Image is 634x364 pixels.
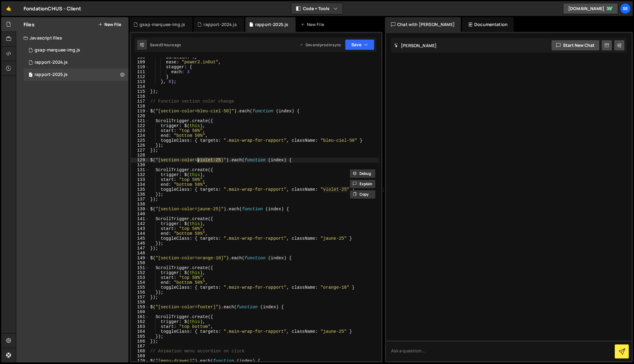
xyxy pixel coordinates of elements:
[131,138,149,143] div: 125
[131,300,149,305] div: 158
[131,226,149,231] div: 143
[131,270,149,275] div: 152
[131,329,149,334] div: 164
[620,3,631,14] a: Se
[131,319,149,324] div: 162
[131,358,149,363] div: 170
[131,197,149,202] div: 137
[131,261,149,265] div: 150
[131,354,149,358] div: 169
[24,5,81,12] div: FondationCHUS - Client
[131,212,149,216] div: 140
[131,324,149,329] div: 163
[131,118,149,123] div: 121
[131,256,149,261] div: 149
[131,172,149,177] div: 132
[1,1,16,16] a: 🤙
[140,21,185,28] div: gsap-marquee-img.js
[131,187,149,192] div: 135
[131,148,149,153] div: 127
[131,241,149,246] div: 146
[131,295,149,300] div: 157
[131,349,149,354] div: 168
[131,251,149,256] div: 148
[29,73,32,78] span: 1
[131,133,149,138] div: 124
[131,344,149,349] div: 167
[131,310,149,314] div: 160
[131,65,149,69] div: 110
[131,94,149,99] div: 116
[131,290,149,295] div: 156
[300,42,341,47] div: Dev and prod in sync
[24,21,35,28] h2: Files
[131,246,149,251] div: 147
[131,69,149,74] div: 111
[131,158,149,163] div: 129
[131,202,149,207] div: 138
[462,17,514,32] div: Documentation
[131,339,149,344] div: 166
[385,17,461,32] div: Chat with [PERSON_NAME]
[394,43,437,48] h2: [PERSON_NAME]
[131,104,149,109] div: 118
[131,236,149,241] div: 145
[131,216,149,221] div: 141
[131,99,149,104] div: 117
[131,79,149,84] div: 113
[131,177,149,182] div: 133
[291,3,343,14] button: Code + Tools
[131,182,149,187] div: 134
[24,69,129,81] div: 9197/42513.js
[349,169,376,178] button: Debug
[203,21,237,28] div: rapport-2024.js
[131,163,149,167] div: 130
[131,84,149,89] div: 114
[345,39,375,50] button: Save
[131,123,149,128] div: 122
[131,207,149,212] div: 139
[131,334,149,339] div: 165
[35,72,68,77] div: rapport-2025.js
[131,143,149,148] div: 126
[255,21,288,28] div: rapport-2025.js
[131,265,149,270] div: 151
[349,190,376,199] button: Copy
[131,128,149,133] div: 123
[131,285,149,290] div: 155
[131,89,149,94] div: 115
[16,32,129,44] div: Javascript files
[150,42,181,47] div: Saved
[35,47,80,53] div: gsap-marquee-img.js
[551,40,600,51] button: Start new chat
[35,60,68,65] div: rapport-2024.js
[131,114,149,118] div: 120
[131,280,149,285] div: 154
[131,275,149,280] div: 153
[131,167,149,172] div: 131
[131,221,149,226] div: 142
[349,179,376,189] button: Explain
[131,314,149,319] div: 161
[24,44,129,56] div: 9197/37632.js
[98,22,121,27] button: New File
[131,192,149,197] div: 136
[161,42,181,47] div: 3 hours ago
[131,231,149,236] div: 144
[131,153,149,158] div: 128
[131,109,149,114] div: 119
[24,56,129,69] div: 9197/19789.js
[131,60,149,65] div: 109
[563,3,618,14] a: [DOMAIN_NAME]
[131,305,149,310] div: 159
[300,21,326,28] div: New File
[131,74,149,79] div: 112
